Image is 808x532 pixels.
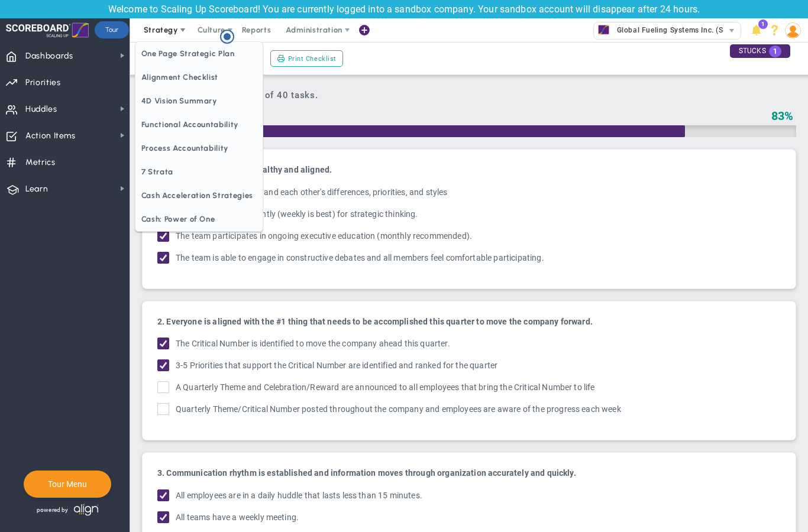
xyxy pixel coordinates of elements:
[44,479,91,489] button: Tour Menu
[135,160,263,184] span: 7 Strata
[25,44,73,69] span: Dashboards
[25,177,48,202] span: Learn
[144,25,178,34] span: Strategy
[723,22,741,39] span: select
[157,468,781,478] h4: 3. Communication rhythm is established and information moves through organization accurately and ...
[747,18,765,42] li: Announcements
[596,22,611,37] img: 33596.Company.photo
[135,66,263,89] span: Alignment Checklist
[270,50,343,67] button: Print Checklist
[25,97,57,122] span: Huddles
[198,25,225,34] span: Culture
[176,338,450,351] span: The Critical Number is identified to move the company ahead this quarter.
[771,109,793,123] span: 83%
[611,22,752,38] span: Global Fueling Systems Inc. (Sandbox)
[176,489,422,503] span: All employees are in a daily huddle that lasts less than 15 minutes.
[765,18,784,42] li: Help & Frequently Asked Questions (FAQ)
[236,18,277,42] span: Reports
[25,150,56,175] span: Metrics
[135,113,263,137] span: Functional Accountability
[25,124,76,148] span: Action Items
[135,184,263,207] span: Cash Acceleration Strategies
[135,137,263,160] span: Process Accountability
[135,42,263,66] span: One Page Strategic Plan
[157,164,781,175] h4: 1. The executive team is healthy and aligned.
[135,207,263,231] span: Cash: Power of One
[176,186,448,200] span: Team members understand each other's differences, priorities, and styles
[176,381,595,395] span: A Quarterly Theme and Celebration/Reward are announced to all employees that bring the Critical N...
[176,511,299,525] span: All teams have a weekly meeting.
[730,44,790,58] div: STUCKS
[142,90,796,100] h3: You have completed 33 out of 40 tasks.
[25,70,61,95] span: Priorities
[157,316,781,327] h4: 2. Everyone is aligned with the #1 thing that needs to be accomplished this quarter to move the c...
[176,208,418,222] span: The team meets frequently (weekly is best) for strategic thinking.
[176,403,621,417] span: Quarterly Theme/Critical Number posted throughout the company and employees are aware of the prog...
[142,109,765,122] div: Percent Complete
[758,20,768,29] span: 1
[176,230,472,244] span: The team participates in ongoing executive education (monthly recommended).
[785,22,801,38] img: 209904.Person.photo
[176,359,497,373] span: 3-5 Priorities that support the Critical Number are identified and ranked for the quarter
[288,54,337,64] span: Print Checklist
[24,501,150,519] div: Powered by Align
[769,46,781,57] span: 1
[286,25,342,34] span: Administration
[135,89,263,113] span: 4D Vision Summary
[176,252,544,265] span: The team is able to engage in constructive debates and all members feel comfortable participating.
